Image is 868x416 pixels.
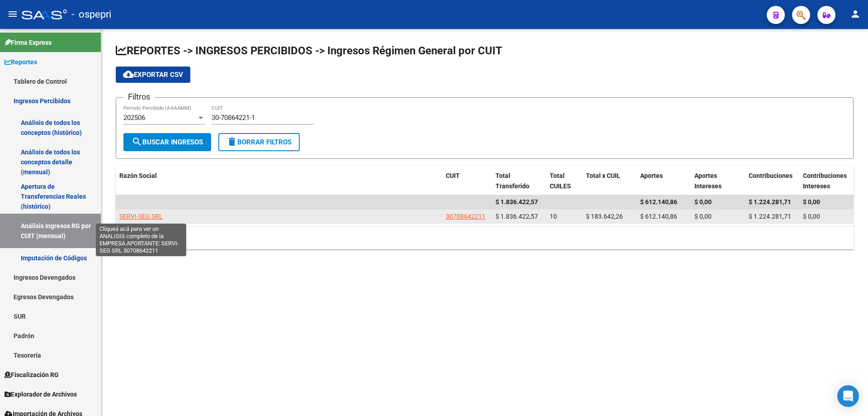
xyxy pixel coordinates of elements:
span: $ 0,00 [694,213,712,220]
span: Contribuciones Intereses [803,172,847,190]
span: Exportar CSV [123,71,183,79]
span: $ 612.140,86 [640,198,677,206]
span: Aportes Intereses [694,172,722,190]
span: $ 0,00 [803,213,820,220]
span: 30708642211 [446,213,486,220]
h3: Filtros [123,91,155,103]
span: Total x CUIL [586,172,620,179]
mat-icon: menu [7,9,18,19]
datatable-header-cell: Total CUILES [546,166,582,196]
span: $ 1.224.281,71 [749,213,791,220]
datatable-header-cell: Aportes [637,166,691,196]
span: Buscar Ingresos [132,138,203,146]
span: $ 0,00 [803,198,820,206]
span: Razón Social [119,172,157,179]
mat-icon: search [132,136,142,147]
span: $ 1.224.281,71 [749,198,791,206]
span: Fiscalización RG [5,370,59,380]
datatable-header-cell: Total Transferido [492,166,546,196]
datatable-header-cell: Total x CUIL [582,166,637,196]
datatable-header-cell: CUIT [442,166,492,196]
span: $ 612.140,86 [640,213,677,220]
datatable-header-cell: Razón Social [116,166,442,196]
span: $ 183.642,26 [586,213,623,220]
datatable-header-cell: Aportes Intereses [691,166,745,196]
span: Total Transferido [495,172,529,190]
span: CUIT [446,172,460,179]
span: SERVI-SEG SRL [119,213,163,220]
button: Buscar Ingresos [123,133,211,151]
span: $ 1.836.422,57 [495,213,538,220]
span: - ospepri [71,5,111,24]
button: Exportar CSV [116,67,190,83]
datatable-header-cell: Contribuciones [745,166,799,196]
span: REPORTES -> INGRESOS PERCIBIDOS -> Ingresos Régimen General por CUIT [116,44,502,57]
span: 10 [550,213,557,220]
mat-icon: delete [226,136,237,147]
span: Firma Express [5,38,52,48]
span: Reportes [5,57,37,67]
mat-icon: cloud_download [123,69,134,80]
span: $ 1.836.422,57 [495,198,538,206]
span: Total CUILES [550,172,571,190]
span: Aportes [640,172,663,179]
div: Open Intercom Messenger [837,385,859,407]
mat-icon: person [850,9,861,19]
datatable-header-cell: Contribuciones Intereses [799,166,854,196]
span: Borrar Filtros [226,138,292,146]
span: 202506 [123,114,145,122]
span: Explorador de Archivos [5,389,77,399]
span: $ 0,00 [694,198,712,206]
span: Contribuciones [749,172,793,179]
button: Borrar Filtros [218,133,300,151]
